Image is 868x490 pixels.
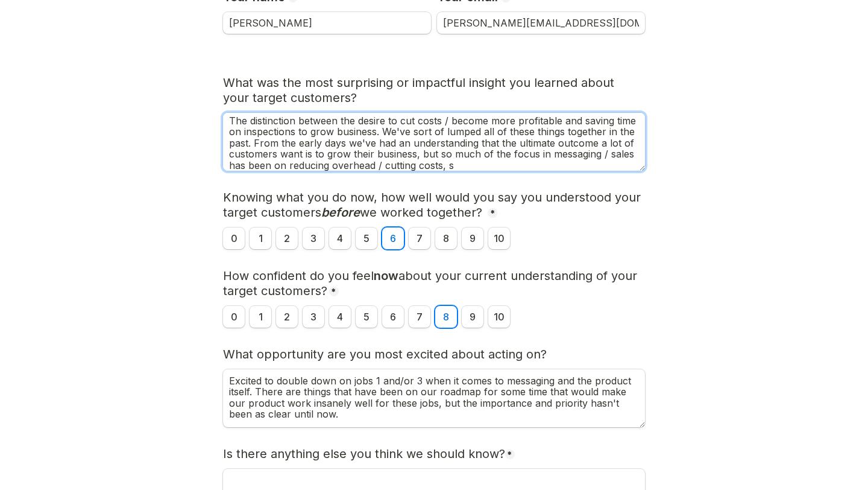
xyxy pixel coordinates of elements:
[223,269,641,298] span: about your current understanding of your target customers?
[321,205,360,220] span: before
[223,190,644,220] span: Knowing what you do now, how well would you say you understood your target customers
[223,75,618,105] span: What was the most surprising or impactful insight you learned about your target customers?
[223,113,645,171] textarea: What was the most surprising or impactful insight you learned about your target customers?
[223,269,645,299] h3: now
[223,447,505,461] span: Is there anything else you think we should know?
[223,269,374,283] span: How confident do you feel
[437,12,645,34] input: Your email
[223,347,547,361] span: What opportunity are you most excited about acting on?
[223,12,431,34] input: Your name
[223,369,645,427] textarea: What opportunity are you most excited about acting on?
[360,205,482,220] span: we worked together?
